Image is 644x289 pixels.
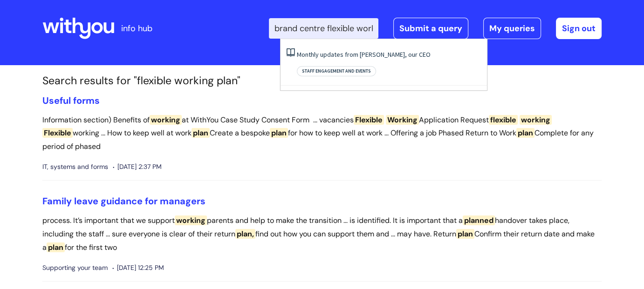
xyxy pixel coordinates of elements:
[269,18,378,39] input: Search
[42,128,73,138] span: Flexible
[42,114,602,154] p: Information section) Benefits of at WithYou Case Study Consent Form ... vacancies Application Req...
[483,18,541,39] a: My queries
[270,128,288,138] span: plan
[42,161,108,173] span: IT, systems and forms
[556,18,602,39] a: Sign out
[42,94,100,107] a: Useful forms
[47,242,65,252] span: plan
[175,215,207,225] span: working
[489,115,518,125] span: flexible
[463,215,495,225] span: planned
[354,115,384,125] span: Flexible
[516,128,534,138] span: plan
[42,214,602,254] p: process. It’s important that we support parents and help to make the transition ... is identified...
[42,262,108,274] span: Supporting your team
[113,161,162,173] span: [DATE] 2:37 PM
[520,115,552,125] span: working
[42,74,602,87] h1: Search results for "flexible working plan"
[150,115,182,125] span: working
[235,229,255,239] span: plan,
[297,66,376,76] span: Staff engagement and events
[112,262,164,274] span: [DATE] 12:25 PM
[297,50,431,59] a: Monthly updates from [PERSON_NAME], our CEO
[192,128,210,138] span: plan
[121,21,152,36] p: info hub
[456,229,474,239] span: plan
[393,18,468,39] a: Submit a query
[42,195,206,207] a: Family leave guidance for managers
[386,115,419,125] span: Working
[269,18,602,39] div: | -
